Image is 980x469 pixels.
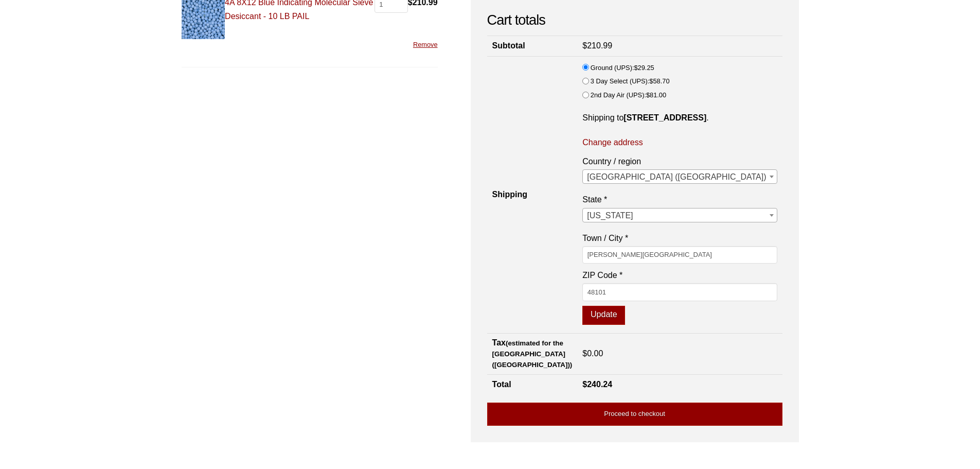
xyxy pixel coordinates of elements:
[582,231,777,245] label: Town / City
[591,62,654,74] label: Ground (UPS):
[623,113,706,122] strong: [STREET_ADDRESS]
[646,91,650,99] span: $
[492,339,573,369] small: (estimated for the [GEOGRAPHIC_DATA] ([GEOGRAPHIC_DATA]))
[649,77,669,85] bdi: 58.70
[582,380,587,389] span: $
[487,334,578,374] th: Tax
[487,403,782,426] a: Proceed to checkout
[582,41,587,50] span: $
[583,209,776,223] span: Michigan
[583,170,776,184] span: United States (US)
[582,306,625,325] button: Update
[582,137,643,148] a: Change address
[582,380,612,389] bdi: 240.24
[591,76,670,87] label: 3 Day Select (UPS):
[591,90,666,101] label: 2nd Day Air (UPS):
[582,154,777,168] label: Country / region
[487,36,578,56] th: Subtotal
[487,56,578,334] th: Shipping
[413,41,438,48] a: Remove this item
[487,12,782,29] h2: Cart totals
[582,169,777,184] span: United States (US)
[582,349,603,358] bdi: 0.00
[646,91,666,99] bdi: 81.00
[582,41,612,50] bdi: 210.99
[487,374,578,394] th: Total
[582,268,777,282] label: ZIP Code
[634,64,654,72] bdi: 29.25
[582,349,587,358] span: $
[649,77,653,85] span: $
[634,64,637,72] span: $
[582,208,777,222] span: Michigan
[582,112,777,124] p: Shipping to .
[582,193,777,206] label: State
